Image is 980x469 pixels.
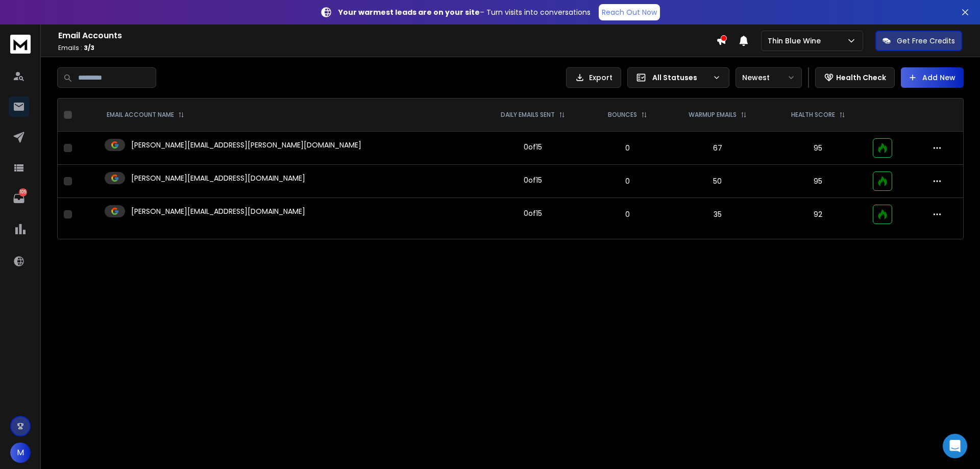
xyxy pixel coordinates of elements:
[769,132,867,165] td: 95
[602,7,657,17] p: Reach Out Now
[875,31,962,51] button: Get Free Credits
[338,7,591,17] p: – Turn visits into conversations
[736,67,802,88] button: Newest
[107,111,184,119] div: EMAIL ACCOUNT NAME
[10,442,31,463] button: M
[769,165,867,198] td: 95
[131,173,305,183] p: [PERSON_NAME][EMAIL_ADDRESS][DOMAIN_NAME]
[901,67,964,88] button: Add New
[608,111,637,119] p: BOUNCES
[652,72,708,83] p: All Statuses
[689,111,737,119] p: WARMUP EMAILS
[566,67,621,88] button: Export
[815,67,895,88] button: Health Check
[836,72,886,83] p: Health Check
[595,209,660,219] p: 0
[131,206,305,216] p: [PERSON_NAME][EMAIL_ADDRESS][DOMAIN_NAME]
[524,208,542,218] div: 0 of 15
[595,176,660,186] p: 0
[58,44,716,52] p: Emails :
[131,140,361,150] p: [PERSON_NAME][EMAIL_ADDRESS][PERSON_NAME][DOMAIN_NAME]
[84,43,94,52] span: 3 / 3
[666,132,769,165] td: 67
[595,143,660,153] p: 0
[943,434,967,458] div: Open Intercom Messenger
[791,111,835,119] p: HEALTH SCORE
[768,36,825,46] p: Thin Blue Wine
[666,198,769,231] td: 35
[897,36,955,46] p: Get Free Credits
[501,111,555,119] p: DAILY EMAILS SENT
[769,198,867,231] td: 92
[338,7,480,17] strong: Your warmest leads are on your site
[9,188,29,209] a: 105
[58,30,716,42] h1: Email Accounts
[524,142,542,152] div: 0 of 15
[599,4,660,20] a: Reach Out Now
[19,188,27,196] p: 105
[10,35,31,54] img: logo
[666,165,769,198] td: 50
[524,175,542,185] div: 0 of 15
